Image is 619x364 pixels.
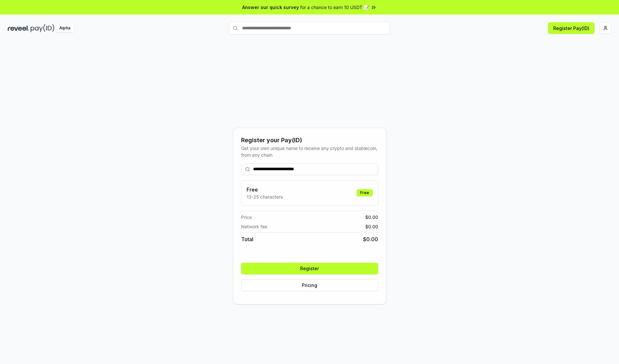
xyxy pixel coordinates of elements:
[241,136,378,145] div: Register your Pay(ID)
[8,24,29,32] img: reveel_dark
[241,263,378,274] button: Register
[247,193,283,200] p: 13-25 characters
[241,223,267,230] span: Network fee
[357,189,373,196] div: Free
[31,24,54,32] img: pay_id
[247,186,283,193] h3: Free
[242,4,299,11] span: Answer our quick survey
[241,235,253,243] span: Total
[56,24,74,32] div: Alpha
[241,214,252,221] span: Price
[548,22,594,34] button: Register Pay(ID)
[241,145,378,158] div: Get your own unique name to receive any crypto and stablecoin, from any chain
[300,4,369,11] span: for a chance to earn 10 USDT 📝
[363,235,378,243] span: $ 0.00
[365,214,378,221] span: $ 0.00
[365,223,378,230] span: $ 0.00
[241,280,378,291] button: Pricing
